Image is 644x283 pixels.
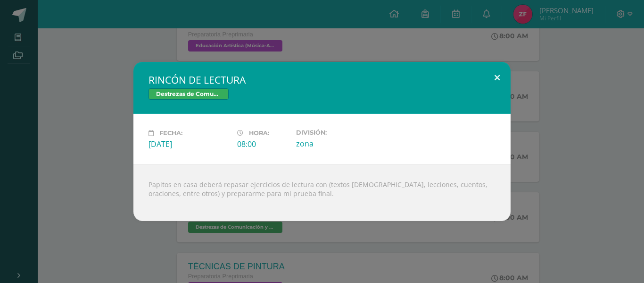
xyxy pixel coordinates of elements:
button: Close (Esc) [484,62,511,94]
div: Papitos en casa deberá repasar ejercicios de lectura con (textos [DEMOGRAPHIC_DATA], lecciones, c... [133,164,511,221]
span: Hora: [249,129,269,137]
span: Destrezas de Comunicación y Lenguaje [149,88,229,100]
div: 08:00 [237,139,289,149]
h2: RINCÓN DE LECTURA [149,73,495,86]
span: Fecha: [159,129,182,137]
div: zona [296,138,377,149]
div: [DATE] [149,139,230,149]
label: División: [296,129,377,136]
